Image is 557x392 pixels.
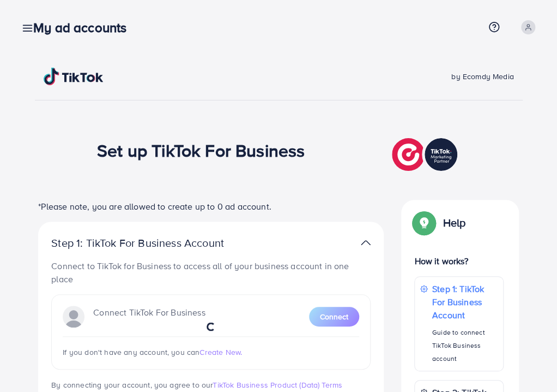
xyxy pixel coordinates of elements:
[38,200,384,213] p: *Please note, you are allowed to create up to 0 ad account.
[451,71,513,82] span: by Ecomdy Media
[414,213,434,233] img: Popup guide
[361,235,371,251] img: TikTok partner
[432,326,498,365] p: Guide to connect TikTok Business account
[97,140,305,161] h1: Set up TikTok For Business
[44,68,104,85] img: TikTok
[392,135,460,174] img: TikTok partner
[432,282,498,322] p: Step 1: TikTok For Business Account
[443,216,465,229] p: Help
[33,20,135,35] h3: My ad accounts
[414,254,504,268] p: How it works?
[51,236,258,250] p: Step 1: TikTok For Business Account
